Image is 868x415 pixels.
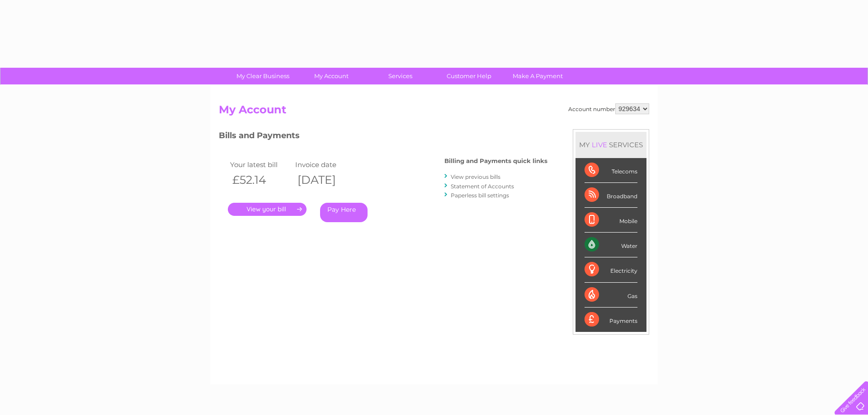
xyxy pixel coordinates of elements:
td: Invoice date [293,159,358,171]
a: Pay Here [320,203,368,222]
div: Mobile [585,208,637,233]
td: Your latest bill [228,159,293,171]
div: Electricity [585,257,637,282]
div: Payments [585,308,637,332]
a: View previous bills [451,173,500,180]
a: Paperless bill settings [451,192,509,199]
div: Account number [568,103,649,114]
h3: Bills and Payments [219,129,547,145]
div: Telecoms [585,158,637,183]
th: [DATE] [293,171,358,189]
div: Water [585,233,637,257]
a: Services [363,68,438,84]
div: Gas [585,283,637,308]
a: My Account [294,68,369,84]
a: My Clear Business [226,68,300,84]
div: MY SERVICES [576,132,646,158]
th: £52.14 [228,171,293,189]
div: LIVE [590,140,609,149]
h4: Billing and Payments quick links [444,158,547,164]
h2: My Account [219,103,649,121]
a: . [228,203,307,216]
a: Customer Help [432,68,506,84]
a: Statement of Accounts [451,183,514,190]
div: Broadband [585,183,637,208]
a: Make A Payment [500,68,575,84]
